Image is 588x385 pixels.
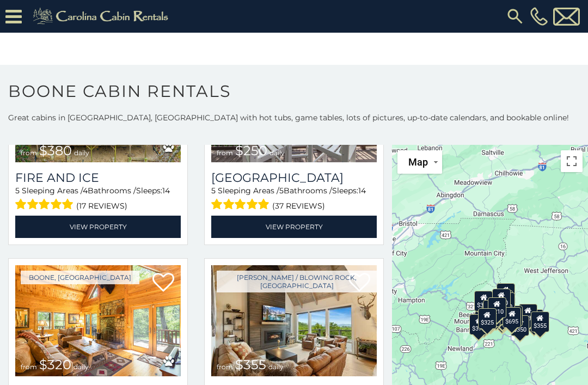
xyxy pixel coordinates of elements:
[15,265,181,376] img: A Beary Good Time
[217,363,233,371] span: from
[235,143,267,158] span: $250
[152,272,174,295] a: Add to favorites
[505,7,525,26] img: search-regular.svg
[211,185,377,213] div: Sleeping Areas / Bathrooms / Sleeps:
[211,170,377,185] a: [GEOGRAPHIC_DATA]
[235,357,266,372] span: $355
[73,363,89,371] span: daily
[15,216,181,238] a: View Property
[21,149,37,157] span: from
[211,170,377,185] h3: Pinnacle View Lodge
[397,150,442,174] button: Change map style
[211,216,377,238] a: View Property
[39,357,71,372] span: $320
[211,265,377,376] img: Camp Calico
[269,149,285,157] span: daily
[162,186,170,195] span: 14
[497,283,515,303] div: $525
[531,311,549,332] div: $355
[268,363,284,371] span: daily
[39,143,72,158] span: $380
[488,297,506,318] div: $210
[217,149,233,157] span: from
[469,314,488,334] div: $375
[211,265,377,376] a: Camp Calico from $355 daily
[474,290,493,311] div: $305
[76,199,127,213] span: (17 reviews)
[27,5,177,27] img: Khaki-logo.png
[15,170,181,185] a: Fire And Ice
[211,186,216,195] span: 5
[561,150,583,172] button: Toggle fullscreen view
[272,199,325,213] span: (37 reviews)
[493,307,511,328] div: $315
[83,186,88,195] span: 4
[511,315,529,336] div: $350
[74,149,89,157] span: daily
[478,308,497,328] div: $325
[408,156,428,168] span: Map
[15,265,181,376] a: A Beary Good Time from $320 daily
[528,7,550,26] a: [PHONE_NUMBER]
[492,288,511,309] div: $320
[519,304,537,325] div: $930
[503,307,521,328] div: $695
[358,186,366,195] span: 14
[279,186,284,195] span: 5
[21,363,37,371] span: from
[21,271,139,284] a: Boone, [GEOGRAPHIC_DATA]
[15,186,20,195] span: 5
[15,185,181,213] div: Sleeping Areas / Bathrooms / Sleeps:
[217,271,377,292] a: [PERSON_NAME] / Blowing Rock, [GEOGRAPHIC_DATA]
